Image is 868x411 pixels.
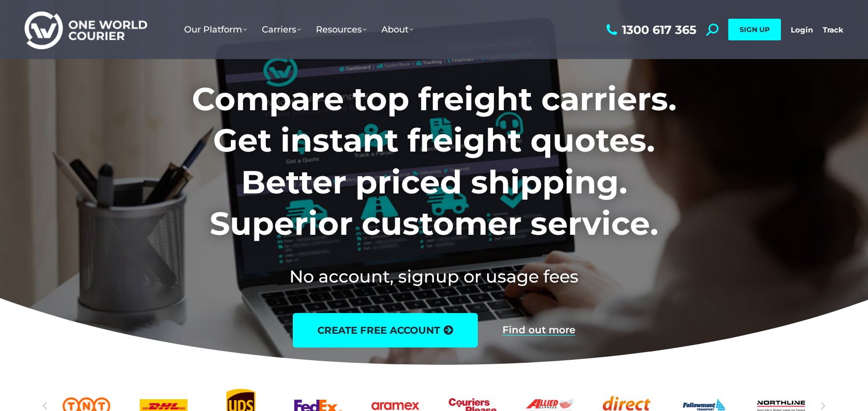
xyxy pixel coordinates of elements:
[127,264,742,288] h2: No account, signup or usage fees
[728,19,781,40] a: SIGN UP
[381,24,413,35] span: About
[823,25,843,34] a: Track
[791,25,813,34] a: Login
[740,25,770,34] span: SIGN UP
[374,14,421,45] a: About
[316,24,367,35] span: Resources
[309,14,374,45] a: Resources
[502,325,575,336] a: Find out more
[293,313,478,348] a: create free account
[254,14,309,45] a: Carriers
[25,10,147,50] img: One World Courier
[177,14,254,45] a: Our Platform
[127,78,742,245] h1: Compare top freight carriers. Get instant freight quotes. Better priced shipping. Superior custom...
[604,24,696,36] a: 1300 617 365
[262,24,301,35] span: Carriers
[184,24,247,35] span: Our Platform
